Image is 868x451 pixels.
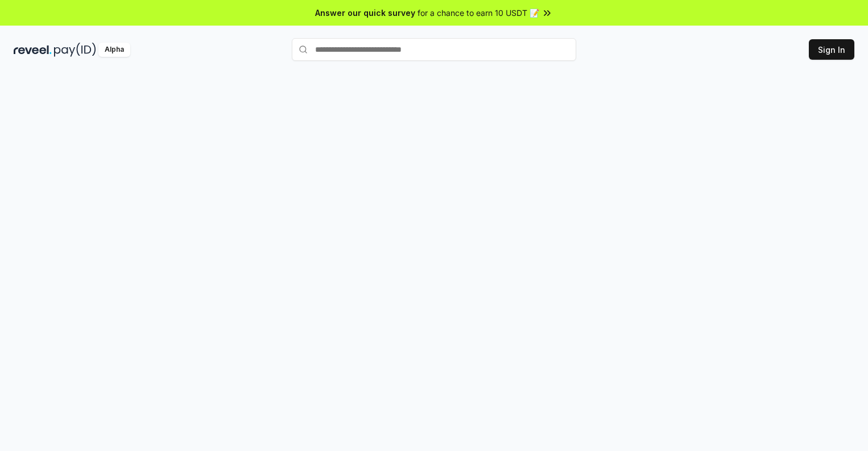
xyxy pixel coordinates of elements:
[98,43,130,57] div: Alpha
[14,43,52,57] img: reveel_dark
[418,7,539,19] span: for a chance to earn 10 USDT 📝
[54,43,96,57] img: pay_id
[315,7,415,19] span: Answer our quick survey
[809,39,854,60] button: Sign In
